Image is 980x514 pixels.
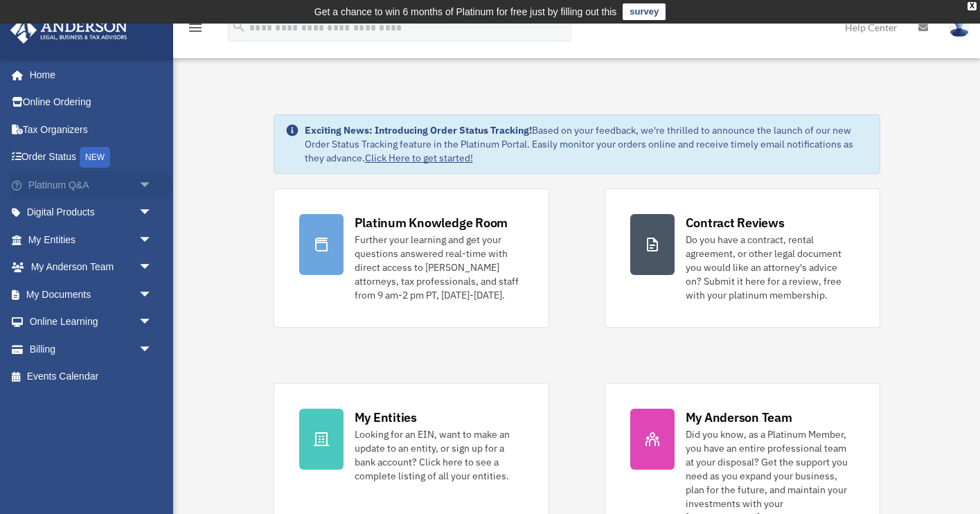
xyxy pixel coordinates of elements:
img: Anderson Advisors Platinum Portal [6,17,132,44]
a: Online Learningarrow_drop_down [10,308,173,336]
a: My Entitiesarrow_drop_down [10,226,173,254]
div: Get a chance to win 6 months of Platinum for free just by filling out this [314,3,617,20]
a: My Anderson Teamarrow_drop_down [10,254,173,281]
div: Contract Reviews [686,214,785,231]
div: Do you have a contract, rental agreement, or other legal document you would like an attorney's ad... [686,233,855,302]
div: Platinum Knowledge Room [355,214,508,231]
a: Events Calendar [10,363,173,391]
div: close [968,2,977,10]
div: Looking for an EIN, want to make an update to an entity, or sign up for a bank account? Click her... [355,427,524,483]
a: Home [10,61,166,89]
a: Platinum Q&Aarrow_drop_down [10,171,173,199]
a: Order StatusNEW [10,143,173,172]
a: menu [187,24,204,36]
i: menu [187,19,204,36]
a: Contract Reviews Do you have a contract, rental agreement, or other legal document you would like... [605,188,880,328]
span: arrow_drop_down [139,226,166,254]
div: My Entities [355,409,417,426]
a: My Documentsarrow_drop_down [10,281,173,308]
img: User Pic [949,17,970,37]
i: search [231,19,247,34]
div: Based on your feedback, we're thrilled to announce the launch of our new Order Status Tracking fe... [305,123,868,165]
a: Online Ordering [10,89,173,116]
a: Billingarrow_drop_down [10,335,173,363]
span: arrow_drop_down [139,335,166,364]
a: Click Here to get started! [365,152,473,164]
a: Platinum Knowledge Room Further your learning and get your questions answered real-time with dire... [274,188,549,328]
span: arrow_drop_down [139,171,166,200]
div: NEW [80,147,110,168]
span: arrow_drop_down [139,199,166,227]
span: arrow_drop_down [139,308,166,337]
a: Tax Organizers [10,116,173,143]
div: My Anderson Team [686,409,792,426]
div: Further your learning and get your questions answered real-time with direct access to [PERSON_NAM... [355,233,524,302]
span: arrow_drop_down [139,281,166,309]
a: survey [623,3,666,20]
a: Digital Productsarrow_drop_down [10,199,173,227]
span: arrow_drop_down [139,254,166,282]
strong: Exciting News: Introducing Order Status Tracking! [305,124,532,136]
